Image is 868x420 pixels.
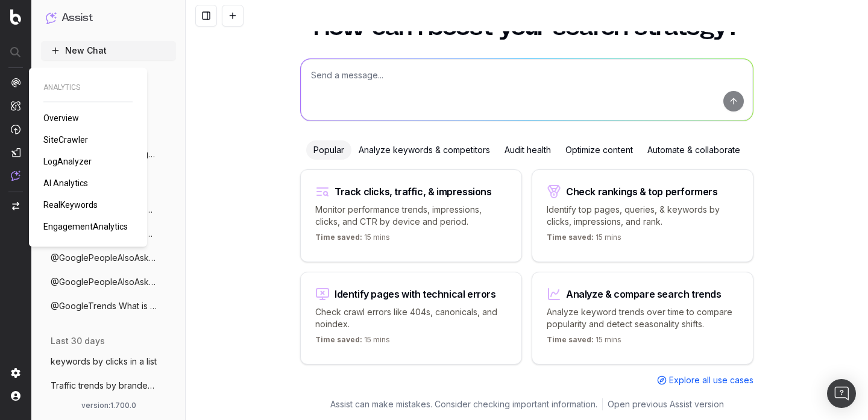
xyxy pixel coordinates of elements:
[315,233,362,242] span: Time saved:
[335,289,496,299] div: Identify pages with technical errors
[41,65,176,84] a: How to use Assist
[11,124,20,134] img: Activation
[43,221,133,233] a: EngagementAnalytics
[315,335,390,349] p: 15 mins
[11,148,20,157] img: Studio
[558,140,640,160] div: Optimize content
[547,335,621,349] p: 15 mins
[10,9,21,25] img: Botify logo
[46,12,57,24] img: Assist
[51,252,157,264] span: @GooglePeopleAlsoAsk What are the 'Peopl
[566,289,722,299] div: Analyze & compare search trends
[608,398,724,410] a: Open previous Assist version
[11,101,20,111] img: Intelligence
[11,368,20,378] img: Setting
[51,380,157,392] span: Traffic trends by branded vs non branded
[43,155,96,168] a: LogAnalyzer
[669,374,753,386] span: Explore all use cases
[41,352,176,371] button: keywords by clicks in a list
[827,379,856,408] div: Open Intercom Messenger
[51,335,105,347] span: last 30 days
[46,401,171,410] div: version: 1.700.0
[43,157,92,166] span: LogAnalyzer
[43,83,133,92] span: ANALYTICS
[315,335,362,344] span: Time saved:
[51,300,157,312] span: @GoogleTrends What is currently trending
[46,10,171,27] button: Assist
[43,199,102,211] a: RealKeywords
[41,248,176,268] button: @GooglePeopleAlsoAsk What are the 'Peopl
[315,204,507,228] p: Monitor performance trends, impressions, clicks, and CTR by device and period.
[566,187,718,196] div: Check rankings & top performers
[43,200,98,210] span: RealKeywords
[51,356,157,368] span: keywords by clicks in a list
[330,398,597,410] p: Assist can make mistakes. Consider checking important information.
[41,272,176,292] button: @GooglePeopleAlsoAsk What are the 'Peopl
[41,41,176,60] button: New Chat
[547,233,594,242] span: Time saved:
[11,171,20,181] img: Assist
[315,233,390,247] p: 15 mins
[51,276,157,288] span: @GooglePeopleAlsoAsk What are the 'Peopl
[640,140,747,160] div: Automate & collaborate
[547,306,738,330] p: Analyze keyword trends over time to compare popularity and detect seasonality shifts.
[335,187,492,196] div: Track clicks, traffic, & impressions
[547,335,594,344] span: Time saved:
[43,177,93,189] a: AI Analytics
[11,391,20,401] img: My account
[657,374,753,386] a: Explore all use cases
[43,112,84,124] a: Overview
[547,204,738,228] p: Identify top pages, queries, & keywords by clicks, impressions, and rank.
[43,134,93,146] a: SiteCrawler
[315,306,507,330] p: Check crawl errors like 404s, canonicals, and noindex.
[61,10,93,27] h1: Assist
[306,140,351,160] div: Popular
[12,202,19,210] img: Switch project
[351,140,497,160] div: Analyze keywords & competitors
[43,222,128,231] span: EngagementAnalytics
[43,113,79,123] span: Overview
[497,140,558,160] div: Audit health
[43,135,88,145] span: SiteCrawler
[43,178,88,188] span: AI Analytics
[11,78,20,87] img: Analytics
[41,296,176,316] button: @GoogleTrends What is currently trending
[41,376,176,395] button: Traffic trends by branded vs non branded
[547,233,621,247] p: 15 mins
